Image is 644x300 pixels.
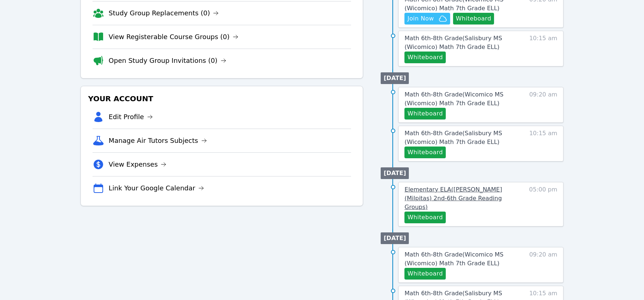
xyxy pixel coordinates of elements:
h3: Your Account [87,92,357,105]
button: Whiteboard [404,212,446,223]
span: Math 6th-8th Grade ( Wicomico MS (Wicomico) Math 7th Grade ELL ) [404,251,503,267]
span: 10:15 am [529,34,557,63]
li: [DATE] [381,72,409,84]
button: Join Now [404,13,450,24]
button: Whiteboard [404,108,446,119]
a: Link Your Google Calendar [109,183,204,193]
a: View Registerable Course Groups (0) [109,32,238,42]
a: Open Study Group Invitations (0) [109,56,226,66]
a: Elementary ELA([PERSON_NAME] (Milpitas) 2nd-6th Grade Reading Groups) [404,185,519,212]
li: [DATE] [381,167,409,179]
span: Elementary ELA ( [PERSON_NAME] (Milpitas) 2nd-6th Grade Reading Groups ) [404,186,502,210]
span: 09:20 am [529,90,557,119]
a: Math 6th-8th Grade(Salisbury MS (Wicomico) Math 7th Grade ELL) [404,34,519,52]
a: Edit Profile [109,112,153,122]
span: Join Now [407,14,434,23]
a: Manage Air Tutors Subjects [109,136,207,146]
span: 09:20 am [529,250,557,280]
span: Math 6th-8th Grade ( Salisbury MS (Wicomico) Math 7th Grade ELL ) [404,130,502,145]
button: Whiteboard [404,52,446,63]
a: Math 6th-8th Grade(Wicomico MS (Wicomico) Math 7th Grade ELL) [404,250,519,268]
a: View Expenses [109,159,166,170]
button: Whiteboard [404,268,446,280]
span: 10:15 am [529,129,557,158]
a: Math 6th-8th Grade(Wicomico MS (Wicomico) Math 7th Grade ELL) [404,90,519,108]
a: Math 6th-8th Grade(Salisbury MS (Wicomico) Math 7th Grade ELL) [404,129,519,147]
button: Whiteboard [404,147,446,158]
span: Math 6th-8th Grade ( Salisbury MS (Wicomico) Math 7th Grade ELL ) [404,35,502,50]
span: 05:00 pm [529,185,557,223]
a: Study Group Replacements (0) [109,8,219,18]
button: Whiteboard [453,13,494,24]
span: Math 6th-8th Grade ( Wicomico MS (Wicomico) Math 7th Grade ELL ) [404,91,503,107]
li: [DATE] [381,232,409,244]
